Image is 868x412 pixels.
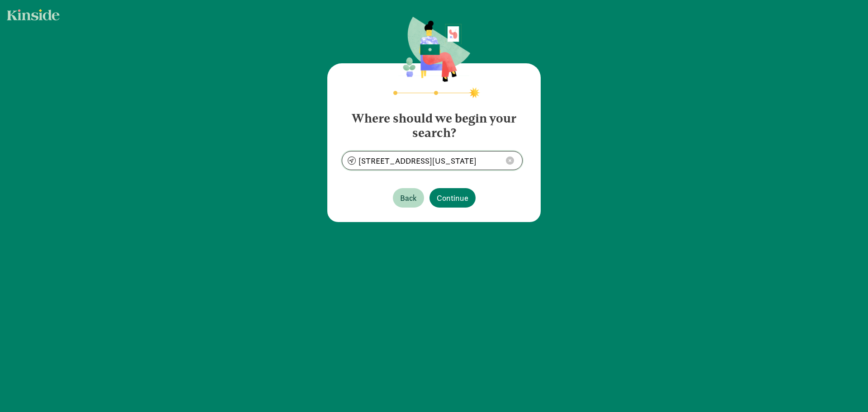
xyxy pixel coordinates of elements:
[393,188,424,208] button: Back
[342,104,526,140] h4: Where should we begin your search?
[400,192,417,204] span: Back
[342,152,522,170] input: enter zipcode or address
[429,188,476,208] button: Continue
[437,192,468,204] span: Continue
